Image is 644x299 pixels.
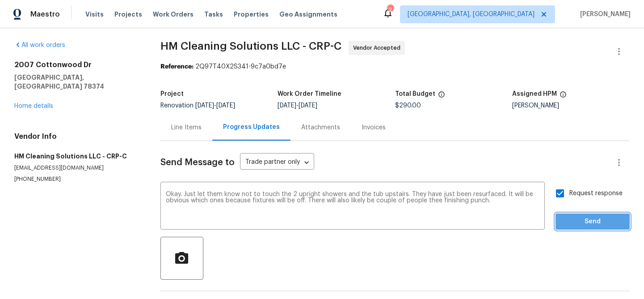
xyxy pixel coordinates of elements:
[438,91,445,103] span: The total cost of line items that have been proposed by Opendoor. This sum includes line items th...
[556,214,630,230] button: Send
[362,123,386,132] div: Invoices
[160,64,194,70] b: Reference:
[408,10,535,19] span: [GEOGRAPHIC_DATA], [GEOGRAPHIC_DATA]
[14,60,139,69] h2: 2007 Cottonwood Dr
[160,41,341,51] span: HM Cleaning Solutions LLC - CRP-C
[14,42,65,48] a: All work orders
[114,10,142,19] span: Projects
[160,62,630,71] div: 2Q97T40X2S341-9c7a0bd7e
[195,103,235,109] span: -
[299,103,317,109] span: [DATE]
[240,155,314,170] div: Trade partner only
[14,103,53,109] a: Home details
[171,123,202,132] div: Line Items
[512,91,557,97] h5: Assigned HPM
[278,91,341,97] h5: Work Order Timeline
[279,10,337,19] span: Geo Assignments
[195,103,214,109] span: [DATE]
[395,103,421,109] span: $290.00
[223,123,280,132] div: Progress Updates
[85,10,104,19] span: Visits
[14,164,139,172] p: [EMAIL_ADDRESS][DOMAIN_NAME]
[166,191,539,222] textarea: Okay. Just let them know not to touch the 2 upright showers and the tub upstairs. They have just ...
[160,91,184,97] h5: Project
[204,11,223,17] span: Tasks
[301,123,340,132] div: Attachments
[387,5,393,14] div: 2
[14,152,139,161] h5: HM Cleaning Solutions LLC - CRP-C
[14,73,139,91] h5: [GEOGRAPHIC_DATA], [GEOGRAPHIC_DATA] 78374
[216,103,235,109] span: [DATE]
[577,10,631,19] span: [PERSON_NAME]
[14,175,139,183] p: [PHONE_NUMBER]
[14,132,139,141] h4: Vendor Info
[395,91,435,97] h5: Total Budget
[569,189,623,198] span: Request response
[160,158,235,167] span: Send Message to
[160,103,235,109] span: Renovation
[278,103,296,109] span: [DATE]
[153,10,194,19] span: Work Orders
[512,103,630,109] div: [PERSON_NAME]
[353,43,404,52] span: Vendor Accepted
[234,10,269,19] span: Properties
[278,103,317,109] span: -
[560,91,567,103] span: The hpm assigned to this work order.
[30,10,60,19] span: Maestro
[563,216,623,227] span: Send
